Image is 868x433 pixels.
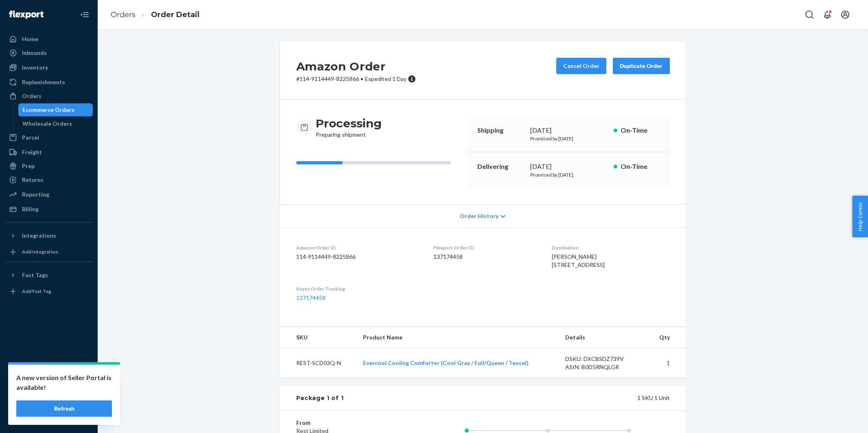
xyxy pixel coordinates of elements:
[433,253,539,261] dd: 137174458
[530,162,607,171] div: [DATE]
[22,205,39,213] div: Billing
[5,245,93,258] a: Add Integration
[22,35,38,43] div: Home
[22,92,42,100] div: Orders
[296,294,326,301] a: 137174458
[5,76,93,89] a: Replenishments
[22,49,47,57] div: Inbounds
[477,126,524,135] p: Shipping
[5,146,93,159] a: Freight
[18,103,93,116] a: Ecommerce Orders
[552,253,605,268] span: [PERSON_NAME] [STREET_ADDRESS]
[613,58,670,74] button: Duplicate Order
[363,359,529,366] a: Evercool Cooling Comforter (Cool Gray / Full/Queen / Tencel)
[365,75,407,82] span: Expedited 1 Day
[565,355,642,363] div: DSKU: DXCBSDZ739V
[477,162,524,171] p: Delivering
[433,244,539,251] dt: Flexport Order ID
[556,58,606,74] button: Cancel Order
[5,61,93,74] a: Inventory
[801,7,818,23] button: Open Search Box
[296,75,416,83] p: # 114-9114449-8225866
[5,46,93,59] a: Inbounds
[819,7,835,23] button: Open notifications
[837,7,853,23] button: Open account menu
[5,203,93,216] a: Billing
[5,188,93,201] a: Reporting
[621,126,660,135] p: On-Time
[151,10,199,19] a: Order Detail
[356,327,559,348] th: Product Name
[5,173,93,186] a: Returns
[316,116,382,131] h3: Processing
[621,162,660,171] p: On-Time
[77,7,93,23] button: Close Navigation
[18,117,93,130] a: Wholesale Orders
[296,394,344,402] div: Package 1 of 1
[22,248,58,255] div: Add Integration
[22,133,39,142] div: Parcel
[565,363,642,371] div: ASIN: B0D5RNQLGR
[22,106,74,114] div: Ecommerce Orders
[16,373,112,392] p: A new version of Seller Portal is available!
[530,126,607,135] div: [DATE]
[530,171,607,178] p: Promised by [DATE]
[5,285,93,298] a: Add Fast Tag
[460,212,498,220] span: Order History
[5,33,93,46] a: Home
[296,419,394,427] dt: From
[559,327,648,348] th: Details
[316,116,382,139] div: Preparing shipment
[22,271,48,279] div: Fast Tags
[5,229,93,242] button: Integrations
[5,90,93,103] a: Orders
[5,383,93,396] a: Talk to Support
[22,120,72,128] div: Wholesale Orders
[530,135,607,142] p: Promised by [DATE]
[22,232,56,240] div: Integrations
[22,78,65,86] div: Replenishments
[22,176,44,184] div: Returns
[5,396,93,409] a: Help Center
[648,348,686,378] td: 1
[16,400,112,417] button: Refresh
[104,3,206,27] ol: breadcrumbs
[22,148,42,156] div: Freight
[22,288,51,295] div: Add Fast Tag
[552,244,670,251] dt: Destination
[5,269,93,282] button: Fast Tags
[648,327,686,348] th: Qty
[296,244,421,251] dt: Amazon Order ID
[5,160,93,173] a: Prep
[22,63,48,72] div: Inventory
[22,162,35,170] div: Prep
[620,62,663,70] div: Duplicate Order
[343,394,669,402] div: 1 SKU 1 Unit
[296,285,421,292] dt: Buyer Order Tracking
[852,196,868,237] button: Help Center
[5,369,93,382] a: Settings
[5,131,93,144] a: Parcel
[111,10,136,19] a: Orders
[296,253,421,261] dd: 114-9114449-8225866
[296,58,416,75] h2: Amazon Order
[361,75,363,82] span: •
[280,348,356,378] td: REST-SCD03Q-N
[9,11,44,19] img: Flexport logo
[22,190,49,199] div: Reporting
[5,410,93,423] button: Give Feedback
[280,327,356,348] th: SKU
